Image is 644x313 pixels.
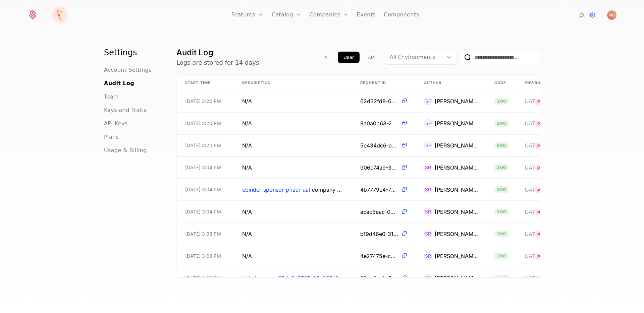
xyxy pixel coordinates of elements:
span: UAT [525,164,535,171]
div: [PERSON_NAME] [435,164,478,172]
span: 4e27475e-c38d-434d-a473-cc0cddd4c362 [360,252,398,260]
span: [DATE] 3:04 PM [185,164,221,171]
div: SF [424,119,432,127]
span: [DATE] 3:04 PM [185,186,221,193]
div: SR [424,274,432,282]
a: Audit Log [104,79,134,87]
span: Prod [535,187,552,193]
span: UAT [525,186,535,193]
span: 200 [494,186,509,193]
span: 200 [494,164,509,171]
button: all [319,52,335,63]
span: 200 [494,120,509,127]
span: Prod [535,253,552,260]
span: ebinder-team-68dc3c8737c95e207a3803fd company upserted [242,274,344,282]
a: API Keys [104,120,128,128]
div: [PERSON_NAME] [435,141,478,149]
span: Prod [535,143,552,149]
span: Prod [535,209,552,215]
span: N/A [242,119,252,127]
span: UAT [525,231,535,237]
p: Logs are stored for 14 days. [176,58,261,67]
span: N/A [242,141,252,149]
span: [DATE] 3:03 PM [185,231,221,237]
div: SR [424,208,432,216]
span: 23aa0bab-8b21-4181-9639-1d825c406254 [360,274,398,282]
span: ebinder-sponsor-pfizer-uat [242,186,310,193]
span: Prod [535,165,552,171]
span: 5e434dc6-a2da-43f3-ae32-d41e8e09cd4c [360,141,398,149]
span: 200 [494,142,509,149]
span: 906c74a9-33c3-4084-9539-0874bdf03051 [360,164,398,172]
div: [PERSON_NAME] [435,119,478,127]
span: Prod [535,99,552,105]
div: SR [424,252,432,260]
a: Usage & Billing [104,146,147,154]
div: SR [424,186,432,194]
th: Code [486,76,517,90]
span: 4b7779e4-72f0-4999-9498-b45550f9ce69 [360,186,398,194]
h1: Settings [104,47,160,58]
span: 200 [494,275,509,281]
span: 9a0a0b63-2f76-4d7d-9350-a43a7ea85c6d [360,119,398,127]
div: SF [424,97,432,105]
h1: Audit Log [176,47,261,58]
a: Account Settings [104,66,152,74]
span: 200 [494,208,509,215]
button: Open user button [607,10,616,20]
span: N/A [242,208,252,216]
th: Request ID [352,76,416,90]
a: Settings [588,11,596,19]
span: 200 [494,231,509,237]
span: [DATE] 3:20 PM [185,98,221,105]
th: Environment [517,76,584,90]
span: [DATE] 3:20 PM [185,120,221,127]
div: [PERSON_NAME] [435,252,478,260]
nav: Main [104,47,160,154]
a: Integrations [578,11,586,19]
span: UAT [525,253,535,259]
img: Marijana Colovic [607,10,616,20]
span: [DATE] 3:03 PM [185,253,221,259]
span: acac5eac-008b-4c16-a947-c69cf48021ad [360,208,398,216]
div: Text alignment [317,51,382,64]
button: app [338,52,360,63]
span: [DATE] 3:03 PM [185,275,221,281]
span: UAT [525,120,535,127]
span: [DATE] 3:20 PM [185,142,221,149]
span: 200 [494,253,509,259]
th: Author [416,76,486,90]
span: b19d46e0-31aa-4008-b8a7-ca182ad86c9b [360,230,398,238]
span: N/A [242,252,252,260]
img: Florence [52,7,68,23]
a: Plans [104,133,119,141]
div: SR [424,230,432,238]
div: [PERSON_NAME] [435,230,478,238]
span: ebinder-team-68dc3c8737c95e207a3803fd [242,275,354,281]
th: Description [234,76,352,90]
span: N/A [242,164,252,172]
span: 200 [494,98,509,105]
span: [DATE] 3:04 PM [185,208,221,215]
span: UAT [525,98,535,105]
div: [PERSON_NAME] [435,186,478,194]
span: UAT [525,208,535,215]
div: [PERSON_NAME] [435,274,478,282]
span: UAT [525,275,535,281]
span: ebinder-sponsor-pfizer-uat company upserted [242,186,344,194]
span: N/A [242,230,252,238]
span: UAT [525,142,535,149]
div: [PERSON_NAME] [435,97,478,105]
div: [PERSON_NAME] [435,208,478,216]
span: 62d32fd8-6d27-4741-bc87-b4f74ab7dc7d [360,97,398,105]
th: Start Time [177,76,234,90]
a: Team [104,93,119,101]
div: SR [424,164,432,172]
a: Keys and Traits [104,106,146,114]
